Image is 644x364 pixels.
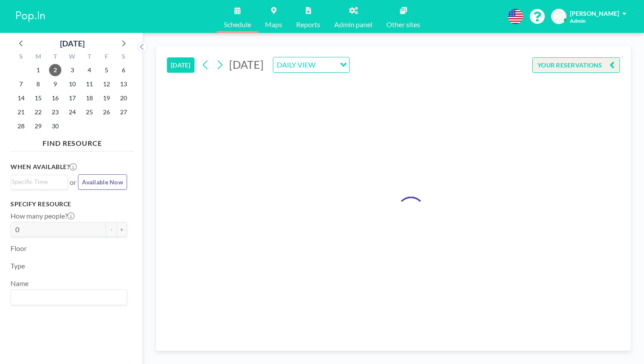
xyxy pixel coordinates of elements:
[83,78,96,90] span: Thursday, September 11, 2025
[334,21,372,28] span: Admin panel
[66,64,78,76] span: Wednesday, September 3, 2025
[229,58,264,71] span: [DATE]
[11,200,127,208] h3: Specify resource
[49,78,61,90] span: Tuesday, September 9, 2025
[100,64,113,76] span: Friday, September 5, 2025
[11,262,25,270] label: Type
[13,52,30,63] div: S
[12,292,122,303] input: Search for option
[78,174,127,190] button: Available Now
[117,92,130,104] span: Saturday, September 20, 2025
[100,92,113,104] span: Friday, September 19, 2025
[30,52,47,63] div: M
[11,279,28,288] label: Name
[32,120,44,132] span: Monday, September 29, 2025
[570,18,586,24] span: Admin
[49,106,61,118] span: Tuesday, September 23, 2025
[83,64,96,76] span: Thursday, September 4, 2025
[49,92,61,104] span: Tuesday, September 16, 2025
[15,106,27,118] span: Sunday, September 21, 2025
[82,178,123,186] span: Available Now
[81,52,98,63] div: T
[115,52,132,63] div: S
[106,222,117,237] button: -
[32,78,44,90] span: Monday, September 8, 2025
[265,21,282,28] span: Maps
[11,244,27,253] label: Floor
[100,78,113,90] span: Friday, September 12, 2025
[117,106,130,118] span: Saturday, September 27, 2025
[275,59,317,71] span: DAILY VIEW
[11,212,74,220] label: How many people?
[83,106,96,118] span: Thursday, September 25, 2025
[15,120,27,132] span: Sunday, September 28, 2025
[66,78,78,90] span: Wednesday, September 10, 2025
[64,52,81,63] div: W
[15,78,27,90] span: Sunday, September 7, 2025
[11,135,134,148] h4: FIND RESOURCE
[532,57,620,73] button: YOUR RESERVATIONS
[32,92,44,104] span: Monday, September 15, 2025
[11,290,127,305] div: Search for option
[11,175,67,188] div: Search for option
[70,178,76,187] span: or
[117,78,130,90] span: Saturday, September 13, 2025
[296,21,320,28] span: Reports
[224,21,251,28] span: Schedule
[386,21,420,28] span: Other sites
[60,37,85,49] div: [DATE]
[66,106,78,118] span: Wednesday, September 24, 2025
[83,92,96,104] span: Thursday, September 18, 2025
[12,177,63,187] input: Search for option
[167,57,195,73] button: [DATE]
[15,92,27,104] span: Sunday, September 14, 2025
[318,59,335,71] input: Search for option
[32,106,44,118] span: Monday, September 22, 2025
[273,57,349,72] div: Search for option
[14,8,47,25] img: organization-logo
[554,13,564,21] span: MP
[49,64,61,76] span: Tuesday, September 2, 2025
[47,52,64,63] div: T
[66,92,78,104] span: Wednesday, September 17, 2025
[32,64,44,76] span: Monday, September 1, 2025
[117,222,127,237] button: +
[117,64,130,76] span: Saturday, September 6, 2025
[98,52,115,63] div: F
[570,10,619,17] span: [PERSON_NAME]
[49,120,61,132] span: Tuesday, September 30, 2025
[100,106,113,118] span: Friday, September 26, 2025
